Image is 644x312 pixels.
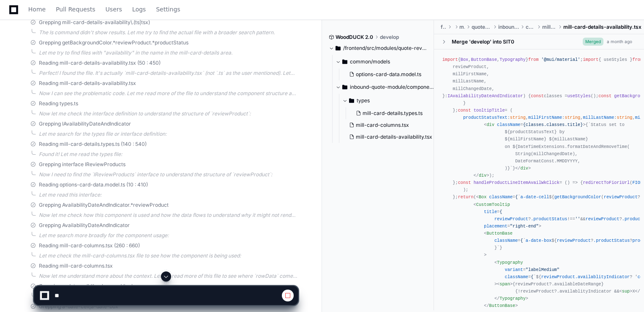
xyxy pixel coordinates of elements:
[39,212,298,219] div: Now let me check how this component is used and how the data flows to understand why it might not...
[583,115,614,120] span: millLastName
[484,224,507,229] span: placement
[461,57,468,62] span: Box
[474,180,559,185] span: handleProductLineItemAvailWkClick
[586,216,619,222] span: reviewProduct
[463,115,508,120] span: productStatusText
[346,131,432,143] button: mill-card-details-availability.tsx
[531,93,544,99] span: const
[498,24,519,30] span: inbound-quote-module
[132,7,146,12] span: Logs
[541,57,580,62] span: '@mui/material'
[343,45,428,52] span: /frontend/src/modules/quote-review-module
[617,115,633,120] span: string
[505,267,523,272] span: variant
[598,93,611,99] span: const
[515,166,531,171] span: </ >
[336,55,434,68] button: common/models
[352,107,432,119] button: mill-card-details.types.ts
[472,24,491,30] span: quote-review-module
[56,7,95,12] span: Pull Requests
[632,57,643,62] span: from
[474,173,489,178] span: </ >
[342,82,347,92] svg: Directory
[474,108,505,113] span: tooltipTitle
[521,166,528,171] span: div
[528,115,562,120] span: millFirstName
[567,93,590,99] span: useStyles
[39,60,161,66] span: Reading mill-card-details-availability.tsx (50 : 450)
[39,120,131,127] span: Grepping IAvailabilityDateAndIndicator
[350,84,434,90] span: inbound-quote-module/components/mill-card-details
[106,7,122,12] span: Users
[380,34,399,41] span: develop
[356,122,409,129] span: mill-card-columns.tsx
[528,57,539,62] span: from
[329,41,428,55] button: /frontend/src/modules/quote-review-module
[486,231,513,236] span: ButtonBase
[476,202,510,207] span: CustomTooltip
[356,71,421,78] span: options-card-data.model.ts
[39,242,140,249] span: Reading mill-card-columns.tsx (260 : 660)
[342,57,347,67] svg: Directory
[28,7,46,12] span: Home
[484,122,585,127] span: < = >
[39,39,188,46] span: Grepping getBackgroundColor.*reviewProduct.*productStatus
[39,29,298,36] div: The ls command didn't show results. Let me try to find the actual file with a broader search patt...
[510,115,526,120] span: string
[583,57,598,62] span: import
[39,141,147,148] span: Reading mill-card-details.types.ts (140 : 540)
[448,93,523,99] span: IAvailabilityDateAndIndicator
[357,97,370,104] span: types
[458,180,471,185] span: const
[346,68,429,80] button: options-card-data.model.ts
[39,252,298,259] div: Let me check the mill-card-columns.tsx file to see how the component is being used:
[471,57,497,62] span: ButtonBase
[497,260,523,265] span: Typography
[336,43,341,53] svg: Directory
[497,122,520,127] span: className
[458,194,474,200] span: return
[39,222,130,229] span: Grepping AvailabilityDateAndIndicator
[39,192,298,198] div: Let me read this interface:
[39,70,298,77] div: Perfect! I found the file. It's actually `mill-card-details-availability.tsx` (not `.ts` as the u...
[542,24,557,30] span: mill-card-details
[523,122,583,127] span: {classes.classes.title}
[526,267,559,272] span: "labelMedium"
[604,194,638,200] span: reviewProduct
[39,19,150,26] span: Grepping mill-card-details-availability\.(ts|tsx)
[156,7,180,12] span: Settings
[557,238,591,243] span: reviewProduct
[486,122,494,127] span: div
[346,119,432,131] button: mill-card-columns.tsx
[39,131,298,137] div: Let me search for the types file or interface definition:
[39,49,298,56] div: Let me try to find files with "availability" in the name in the mill-card-details area.
[458,108,471,113] span: const
[39,100,78,107] span: Reading types.ts
[593,238,630,243] span: .productStatus
[336,80,434,94] button: inbound-quote-module/components/mill-card-details
[583,180,630,185] span: redirectToFioriUrl
[39,171,298,178] div: Now I need to find the `IReviewProducts` interface to understand the structure of `reviewProduct`:
[499,57,526,62] span: Typography
[356,134,432,140] span: mill-card-details-availability.tsx
[583,38,603,46] span: Merged
[499,209,502,214] span: {
[554,194,601,200] span: getBackgroundColor
[442,57,458,62] span: import
[39,161,126,168] span: Grepping interface IReviewProducts
[452,38,514,45] div: Merge 'develop' into SIT0
[531,216,567,222] span: .productStatus
[565,115,580,120] span: string
[39,263,113,269] span: Reading mill-card-columns.tsx
[39,80,136,87] span: Reading mill-card-details-availability.tsx
[459,24,465,30] span: modules
[479,194,486,200] span: Box
[607,38,632,45] div: a month ago
[494,216,528,222] span: reviewProduct
[484,209,497,214] span: title
[526,24,535,30] span: components
[489,194,513,200] span: className
[494,238,518,243] span: className
[350,58,390,65] span: common/models
[521,238,523,243] span: {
